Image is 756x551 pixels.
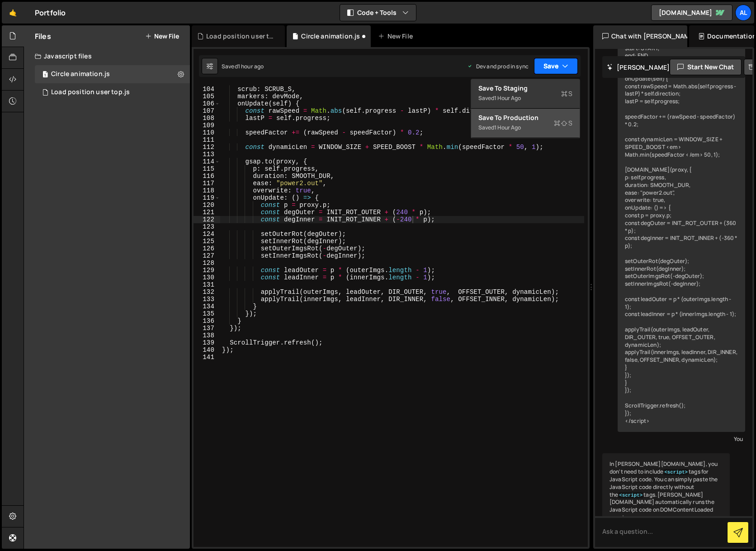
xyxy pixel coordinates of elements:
div: 136 [194,317,220,325]
div: 118 [194,187,220,194]
div: 137 [194,325,220,332]
span: S [554,119,572,128]
div: 109 [194,122,220,129]
div: 120 [194,201,220,209]
div: 16520/44834.js [35,83,190,101]
div: 16520/44831.js [35,65,190,83]
div: 111 [194,136,220,144]
div: 1 hour ago [238,62,264,70]
div: 134 [194,303,220,310]
div: Portfolio [35,7,66,18]
div: 127 [194,252,220,259]
div: 108 [194,115,220,122]
a: [DOMAIN_NAME] [651,5,732,21]
div: 125 [194,238,220,245]
div: 126 [194,245,220,252]
div: Circle animation.js [301,32,360,41]
div: Javascript files [24,47,190,65]
button: New File [145,33,179,40]
div: Documentation [689,25,754,47]
div: Dev and prod in sync [467,62,529,70]
div: 124 [194,230,220,238]
div: 104 [194,86,220,93]
div: 139 [194,339,220,346]
div: 123 [194,223,220,230]
div: 105 [194,93,220,100]
div: 112 [194,144,220,151]
div: 121 [194,209,220,216]
div: 114 [194,158,220,165]
div: Circle animation.js [51,70,110,78]
div: 130 [194,274,220,281]
div: 117 [194,180,220,187]
div: Load position user top.js [51,88,130,96]
button: Save to ProductionS Saved1 hour ago [471,109,580,138]
div: 110 [194,129,220,136]
div: Load position user top.js [206,32,274,41]
div: Chat with [PERSON_NAME] [593,25,687,47]
button: Start new chat [670,59,742,75]
div: 122 [194,216,220,223]
div: 113 [194,151,220,158]
div: Save to Production [478,113,572,122]
div: 128 [194,259,220,267]
div: 115 [194,165,220,172]
div: Saved [478,122,572,133]
div: 1 hour ago [494,124,521,131]
div: 138 [194,332,220,339]
button: Code + Tools [340,5,416,21]
div: Saved [478,93,572,104]
div: 129 [194,267,220,274]
span: 1 [43,72,48,79]
div: 135 [194,310,220,317]
div: 140 [194,346,220,354]
code: <script> [663,469,689,475]
div: 133 [194,296,220,303]
h2: Files [35,31,51,41]
code: <script> [618,492,643,498]
div: 131 [194,281,220,288]
div: Save to Staging [478,84,572,93]
div: 116 [194,172,220,180]
div: 1 hour ago [494,94,521,102]
h2: [PERSON_NAME] [607,63,670,72]
div: 132 [194,288,220,296]
button: Save to StagingS Saved1 hour ago [471,79,580,109]
div: 119 [194,194,220,201]
div: 106 [194,100,220,107]
button: Save [534,58,578,74]
div: 141 [194,354,220,361]
div: New File [378,32,416,41]
span: S [561,89,572,98]
div: 107 [194,107,220,115]
a: 🤙 [2,2,24,24]
div: Saved [222,62,264,70]
div: You [620,434,743,444]
a: Al [735,5,751,21]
